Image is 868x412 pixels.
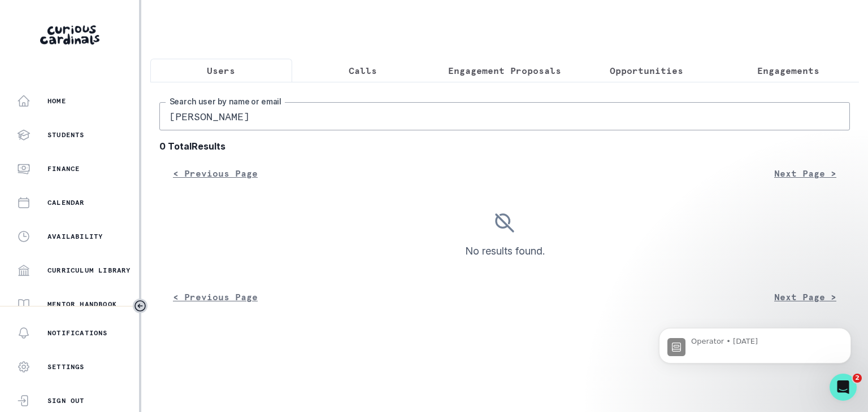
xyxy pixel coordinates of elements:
[47,232,103,241] p: Availability
[642,303,868,382] iframe: Intercom notifications message
[159,162,271,185] button: < Previous Page
[761,286,850,308] button: Next Page >
[757,64,819,77] p: Engagements
[159,139,850,153] b: 0 Total Results
[47,198,85,207] p: Calendar
[47,130,85,139] p: Students
[47,164,80,173] p: Finance
[761,162,850,185] button: Next Page >
[47,97,66,106] p: Home
[159,286,271,308] button: < Previous Page
[610,64,683,77] p: Opportunities
[47,328,108,338] p: Notifications
[47,266,131,275] p: Curriculum Library
[830,374,857,401] iframe: Intercom live chat
[47,300,117,309] p: Mentor Handbook
[207,64,235,77] p: Users
[853,374,862,383] span: 2
[349,64,377,77] p: Calls
[448,64,561,77] p: Engagement Proposals
[47,362,85,371] p: Settings
[133,299,147,313] button: Toggle sidebar
[47,396,85,405] p: Sign Out
[465,243,545,258] p: No results found.
[40,25,99,45] img: Curious Cardinals Logo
